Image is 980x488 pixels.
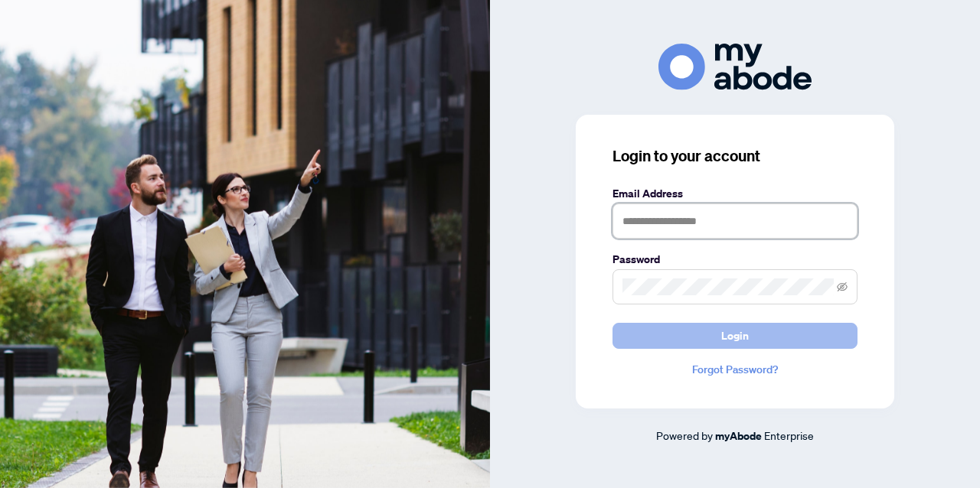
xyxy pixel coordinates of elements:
[715,428,762,444] a: myAbode
[656,428,713,442] span: Powered by
[612,251,857,268] label: Password
[612,145,857,167] h3: Login to your account
[612,185,857,202] label: Email Address
[764,428,814,442] span: Enterprise
[612,361,857,378] a: Forgot Password?
[721,324,749,348] span: Login
[612,323,857,349] button: Login
[837,281,848,292] span: eye-invisible
[658,44,812,90] img: ma-logo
